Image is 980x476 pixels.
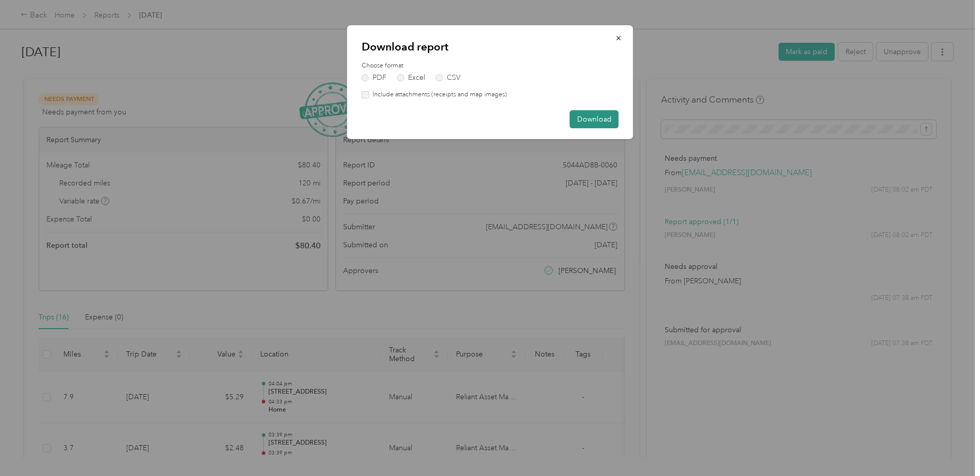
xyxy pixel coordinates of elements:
[362,40,619,54] p: Download report
[570,110,619,128] button: Download
[922,418,980,476] iframe: Everlance-gr Chat Button Frame
[397,74,425,81] label: Excel
[436,74,461,81] label: CSV
[369,90,507,99] label: Include attachments (receipts and map images)
[362,74,386,81] label: PDF
[362,61,619,71] label: Choose format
